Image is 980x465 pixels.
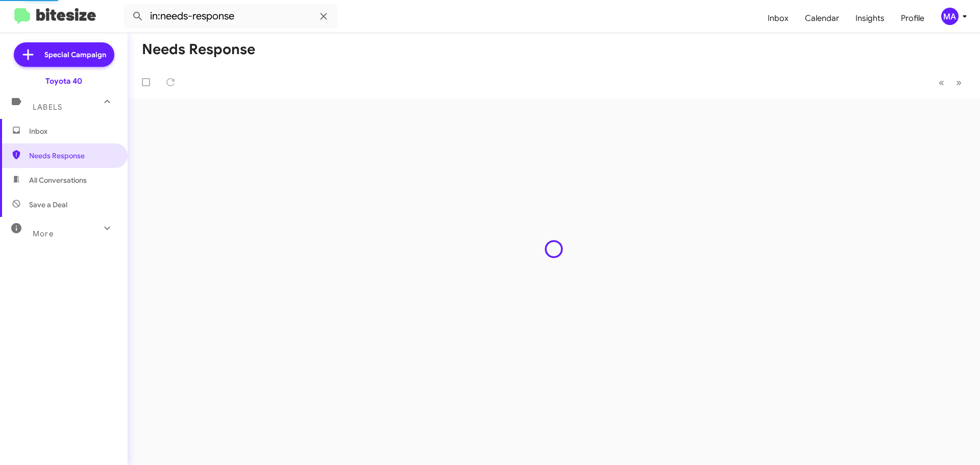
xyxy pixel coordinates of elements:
span: « [939,76,944,89]
span: All Conversations [29,175,87,185]
span: Labels [33,103,62,112]
button: MA [933,8,969,25]
a: Profile [893,4,933,33]
a: Insights [847,4,893,33]
span: Inbox [29,126,116,136]
button: Previous [933,72,950,93]
a: Special Campaign [14,42,114,67]
a: Inbox [759,4,797,33]
span: More [33,229,54,238]
h1: Needs Response [142,41,255,58]
div: Toyota 40 [45,76,82,86]
nav: Page navigation example [933,72,968,93]
a: Calendar [797,4,847,33]
span: Needs Response [29,151,116,161]
span: Special Campaign [44,50,106,60]
div: MA [941,8,959,25]
input: Search [124,4,338,29]
span: » [956,76,962,89]
button: Next [950,72,968,93]
span: Save a Deal [29,200,67,210]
